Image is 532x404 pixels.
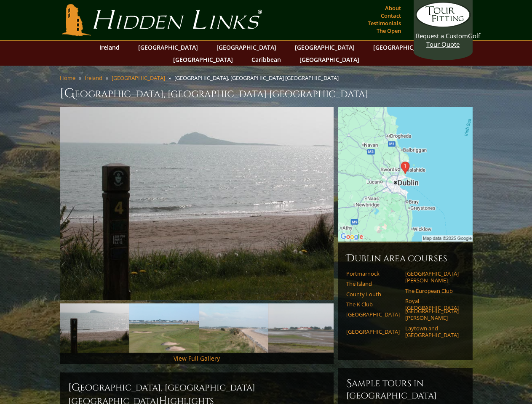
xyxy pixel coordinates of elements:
h1: [GEOGRAPHIC_DATA], [GEOGRAPHIC_DATA] [GEOGRAPHIC_DATA] [60,85,473,102]
a: The K Club [346,301,400,308]
a: The Island [346,280,400,287]
a: Testimonials [366,17,403,29]
a: County Louth [346,291,400,298]
a: [GEOGRAPHIC_DATA] [291,41,359,53]
a: [GEOGRAPHIC_DATA] [295,53,364,66]
a: View Full Gallery [174,354,220,362]
a: Portmarnock [346,270,400,277]
a: [GEOGRAPHIC_DATA] [369,41,437,53]
a: [GEOGRAPHIC_DATA] [169,53,237,66]
a: The Open [374,25,403,37]
a: Ireland [95,41,124,53]
img: Google Map of Golf Links Road, Portmarnock, Dublin, Ireland [338,107,473,242]
span: Request a Custom [416,32,468,40]
a: Home [60,74,75,82]
a: Caribbean [247,53,285,66]
a: The European Club [405,287,459,294]
a: [GEOGRAPHIC_DATA] [346,311,400,318]
h6: Sample Tours in [GEOGRAPHIC_DATA] [346,377,464,401]
a: [GEOGRAPHIC_DATA] [134,41,202,53]
li: [GEOGRAPHIC_DATA], [GEOGRAPHIC_DATA] [GEOGRAPHIC_DATA] [174,74,342,82]
a: [GEOGRAPHIC_DATA][PERSON_NAME] [405,308,459,322]
a: [GEOGRAPHIC_DATA] [346,328,400,335]
a: [GEOGRAPHIC_DATA] [112,74,165,82]
a: [GEOGRAPHIC_DATA] [212,41,281,53]
a: Contact [379,10,403,21]
a: Laytown and [GEOGRAPHIC_DATA] [405,325,459,339]
h6: Dublin Area Courses [346,252,464,265]
a: Request a CustomGolf Tour Quote [416,2,471,48]
a: Ireland [85,74,102,82]
a: Royal [GEOGRAPHIC_DATA] [405,298,459,311]
a: [GEOGRAPHIC_DATA][PERSON_NAME] [405,270,459,284]
a: About [383,2,403,14]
